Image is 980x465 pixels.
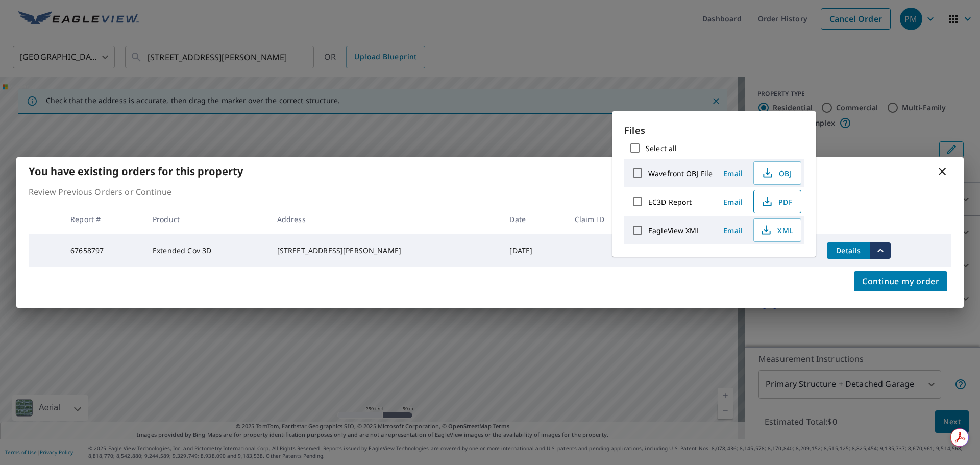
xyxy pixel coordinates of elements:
th: Claim ID [567,204,643,234]
button: Email [717,223,749,238]
button: PDF [753,190,801,213]
p: Files [624,124,804,137]
label: EC3D Report [648,197,692,207]
label: Wavefront OBJ File [648,168,713,178]
div: [STREET_ADDRESS][PERSON_NAME] [277,246,494,256]
span: Email [721,197,745,207]
button: detailsBtn-67658797 [827,242,870,259]
button: XML [753,218,801,242]
span: OBJ [760,167,793,179]
span: Email [721,168,745,178]
button: Email [717,194,749,210]
label: EagleView XML [648,226,700,235]
span: PDF [760,195,793,208]
span: Email [721,226,745,235]
button: Continue my order [854,271,947,291]
th: Address [269,204,502,234]
td: [DATE] [501,234,566,267]
p: Review Previous Orders or Continue [29,186,951,198]
button: OBJ [753,161,801,185]
label: Select all [646,143,677,153]
button: Email [717,165,749,181]
b: You have existing orders for this property [29,164,243,178]
td: 67658797 [62,234,144,267]
td: Extended Cov 3D [144,234,269,267]
button: filesDropdownBtn-67658797 [870,242,891,259]
span: XML [760,224,793,236]
span: Continue my order [862,274,939,288]
th: Report # [62,204,144,234]
th: Product [144,204,269,234]
th: Date [501,204,566,234]
span: Details [833,246,864,255]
